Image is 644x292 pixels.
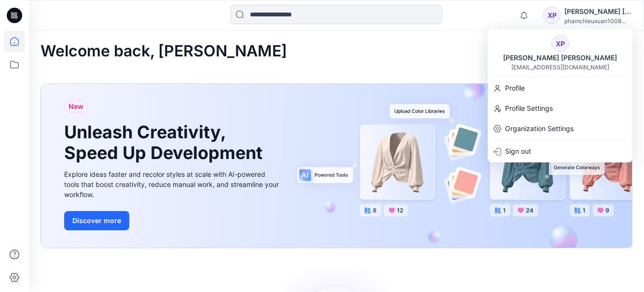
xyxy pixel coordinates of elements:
[64,169,281,199] div: Explore ideas faster and recolor styles at scale with AI-powered tools that boost creativity, red...
[488,79,632,97] a: Profile
[543,7,561,24] div: XP
[511,64,609,71] div: [EMAIL_ADDRESS][DOMAIN_NAME]
[564,17,632,25] div: phamchieuxuan1008...
[505,99,553,118] p: Profile Settings
[505,142,531,160] p: Sign out
[505,119,574,138] p: Organization Settings
[564,6,632,17] div: [PERSON_NAME] [PERSON_NAME]
[64,211,129,230] button: Discover more
[497,52,623,64] div: [PERSON_NAME] [PERSON_NAME]
[41,42,287,60] h2: Welcome back, [PERSON_NAME]
[505,79,525,97] p: Profile
[488,119,632,138] a: Organization Settings
[69,101,83,112] span: New
[64,211,281,230] a: Discover more
[551,35,569,52] div: XP
[64,122,267,163] h1: Unleash Creativity, Speed Up Development
[488,99,632,118] a: Profile Settings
